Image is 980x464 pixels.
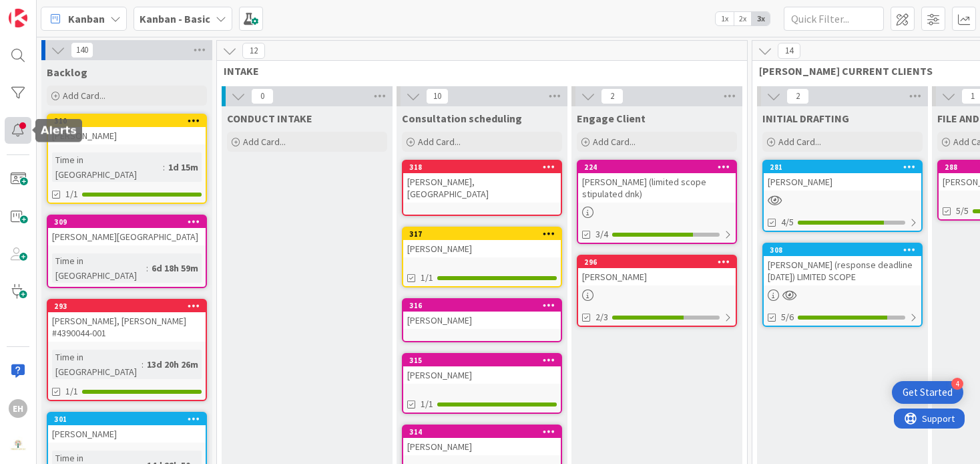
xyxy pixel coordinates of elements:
[421,271,433,285] span: 1/1
[9,437,27,455] img: avatar
[47,114,207,204] a: 310[PERSON_NAME]Time in [GEOGRAPHIC_DATA]:1d 15m1/1
[752,12,770,25] span: 3x
[770,162,921,172] div: 281
[403,240,561,257] div: [PERSON_NAME]
[148,261,202,275] div: 6d 18h 59m
[68,11,105,27] span: Kanban
[409,162,561,172] div: 318
[146,261,148,275] span: :
[54,217,206,227] div: 309
[578,256,736,268] div: 296
[403,228,561,257] div: 317[PERSON_NAME]
[41,124,77,137] h5: Alerts
[903,386,953,399] div: Get Started
[403,161,561,173] div: 318
[48,216,206,228] div: 309
[48,312,206,342] div: [PERSON_NAME], [PERSON_NAME] #4390044-001
[47,215,207,288] a: 309[PERSON_NAME][GEOGRAPHIC_DATA]Time in [GEOGRAPHIC_DATA]:6d 18h 59m
[48,115,206,144] div: 310[PERSON_NAME]
[403,366,561,384] div: [PERSON_NAME]
[764,244,921,285] div: 308[PERSON_NAME] (response deadline [DATE]) LIMITED SCOPE
[163,160,165,175] span: :
[140,12,210,25] b: Kanban - Basic
[601,88,624,104] span: 2
[578,268,736,285] div: [PERSON_NAME]
[65,384,78,398] span: 1/1
[402,227,562,287] a: 317[PERSON_NAME]1/1
[403,438,561,455] div: [PERSON_NAME]
[142,357,144,372] span: :
[577,255,737,327] a: 296[PERSON_NAME]2/3
[63,90,105,102] span: Add Card...
[402,112,522,125] span: Consultation scheduling
[165,160,202,175] div: 1d 15m
[409,427,561,437] div: 314
[409,229,561,239] div: 317
[48,216,206,245] div: 309[PERSON_NAME][GEOGRAPHIC_DATA]
[402,353,562,414] a: 315[PERSON_NAME]1/1
[956,204,969,218] span: 5/5
[227,112,312,125] span: CONDUCT INTAKE
[426,88,449,104] span: 10
[242,43,265,59] span: 12
[781,310,794,324] span: 5/6
[144,357,202,372] div: 13d 20h 26m
[716,12,734,25] span: 1x
[9,9,27,27] img: Visit kanbanzone.com
[52,152,163,182] div: Time in [GEOGRAPHIC_DATA]
[52,253,146,283] div: Time in [GEOGRAPHIC_DATA]
[584,162,736,172] div: 224
[54,302,206,311] div: 293
[593,136,636,148] span: Add Card...
[403,161,561,203] div: 318[PERSON_NAME], [GEOGRAPHIC_DATA]
[951,378,963,390] div: 4
[47,299,207,401] a: 293[PERSON_NAME], [PERSON_NAME] #4390044-001Time in [GEOGRAPHIC_DATA]:13d 20h 26m1/1
[778,43,800,59] span: 14
[403,228,561,240] div: 317
[403,300,561,312] div: 316
[403,426,561,438] div: 314
[402,160,562,216] a: 318[PERSON_NAME], [GEOGRAPHIC_DATA]
[48,300,206,342] div: 293[PERSON_NAME], [PERSON_NAME] #4390044-001
[764,244,921,256] div: 308
[418,136,461,148] span: Add Card...
[251,88,274,104] span: 0
[9,399,27,418] div: EH
[762,112,849,125] span: INITIAL DRAFTING
[734,12,752,25] span: 2x
[48,115,206,127] div: 310
[764,256,921,285] div: [PERSON_NAME] (response deadline [DATE]) LIMITED SCOPE
[764,173,921,191] div: [PERSON_NAME]
[762,160,923,232] a: 281[PERSON_NAME]4/5
[54,116,206,126] div: 310
[47,66,87,79] span: Backlog
[577,112,646,125] span: Engage Client
[584,257,736,267] div: 296
[421,397,433,411] span: 1/1
[409,356,561,365] div: 315
[402,298,562,342] a: 316[PERSON_NAME]
[403,300,561,329] div: 316[PERSON_NAME]
[778,136,821,148] span: Add Card...
[403,354,561,384] div: 315[PERSON_NAME]
[48,413,206,443] div: 301[PERSON_NAME]
[48,425,206,443] div: [PERSON_NAME]
[48,300,206,312] div: 293
[403,312,561,329] div: [PERSON_NAME]
[403,426,561,455] div: 314[PERSON_NAME]
[784,7,884,31] input: Quick Filter...
[71,42,93,58] span: 140
[54,415,206,424] div: 301
[578,173,736,203] div: [PERSON_NAME] (limited scope stipulated dnk)
[403,354,561,366] div: 315
[48,127,206,144] div: [PERSON_NAME]
[28,2,61,18] span: Support
[403,173,561,203] div: [PERSON_NAME], [GEOGRAPHIC_DATA]
[52,350,142,379] div: Time in [GEOGRAPHIC_DATA]
[770,245,921,255] div: 308
[48,228,206,245] div: [PERSON_NAME][GEOGRAPHIC_DATA]
[892,381,963,404] div: Open Get Started checklist, remaining modules: 4
[243,136,286,148] span: Add Card...
[764,161,921,191] div: 281[PERSON_NAME]
[578,161,736,173] div: 224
